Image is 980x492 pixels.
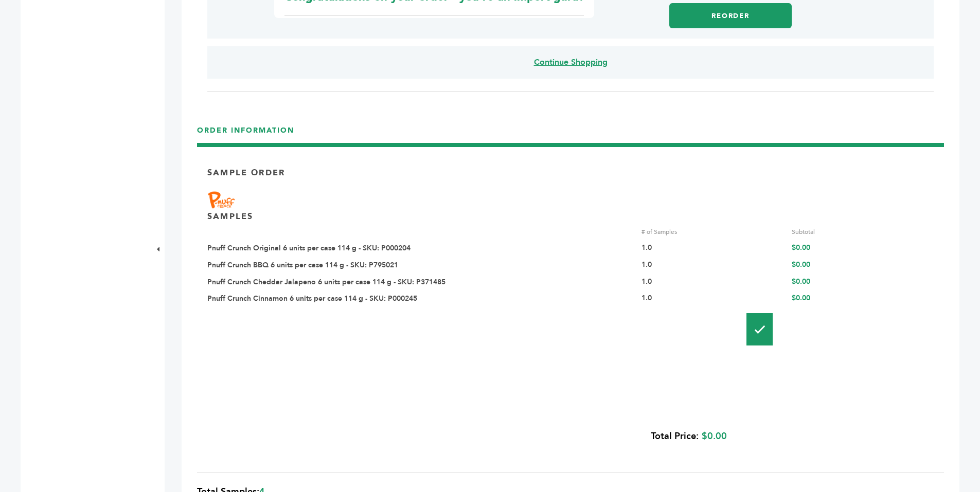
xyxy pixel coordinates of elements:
[642,294,783,304] div: 1.0
[642,243,783,253] div: 1.0
[792,294,934,304] div: $0.00
[669,3,792,28] a: Reorder
[207,167,285,178] p: Sample Order
[642,277,783,287] div: 1.0
[792,277,934,287] div: $0.00
[792,243,934,253] div: $0.00
[207,424,727,449] div: $0.00
[651,430,699,443] b: Total Price:
[207,243,411,253] a: Pnuff Crunch Original 6 units per case 114 g - SKU: P000204
[207,277,446,287] a: Pnuff Crunch Cheddar Jalapeno 6 units per case 114 g - SKU: P371485
[207,294,417,303] a: Pnuff Crunch Cinnamon 6 units per case 114 g - SKU: P000245
[207,260,398,270] a: Pnuff Crunch BBQ 6 units per case 114 g - SKU: P795021
[197,125,944,143] h3: ORDER INFORMATION
[207,190,238,210] img: Brand Name
[746,313,773,345] img: Pallet-Icons-01.png
[792,227,934,236] div: Subtotal
[207,211,253,222] p: SAMPLES
[642,227,783,236] div: # of Samples
[534,57,608,68] a: Continue Shopping
[792,260,934,270] div: $0.00
[642,260,783,270] div: 1.0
